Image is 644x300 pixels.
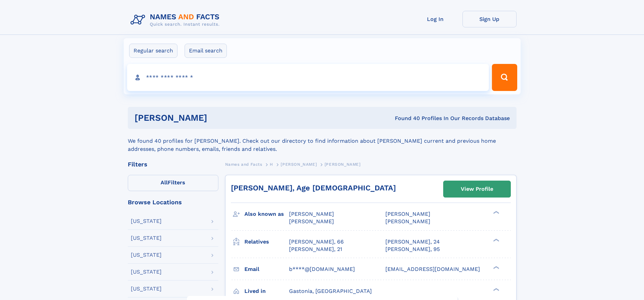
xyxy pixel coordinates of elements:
[289,238,344,246] a: [PERSON_NAME], 66
[128,129,517,153] div: We found 40 profiles for [PERSON_NAME]. Check out our directory to find information about [PERSON...
[289,218,334,225] span: [PERSON_NAME]
[289,211,334,217] span: [PERSON_NAME]
[408,11,462,27] a: Log In
[131,269,162,275] div: [US_STATE]
[301,115,510,122] div: Found 40 Profiles In Our Records Database
[128,199,218,205] div: Browse Locations
[244,208,289,220] h3: Also known as
[161,179,168,186] span: All
[492,238,500,242] div: ❯
[131,286,162,292] div: [US_STATE]
[385,246,440,253] a: [PERSON_NAME], 95
[289,246,342,253] a: [PERSON_NAME], 21
[135,114,301,122] h1: [PERSON_NAME]
[289,288,372,294] span: Gastonia, [GEOGRAPHIC_DATA]
[492,210,500,215] div: ❯
[385,218,430,225] span: [PERSON_NAME]
[270,160,273,168] a: H
[244,263,289,275] h3: Email
[385,238,440,246] a: [PERSON_NAME], 24
[185,44,227,58] label: Email search
[128,11,225,29] img: Logo Names and Facts
[129,44,177,58] label: Regular search
[281,162,317,167] span: [PERSON_NAME]
[444,181,510,197] a: View Profile
[244,285,289,297] h3: Lived in
[385,211,430,217] span: [PERSON_NAME]
[461,181,493,197] div: View Profile
[462,11,517,27] a: Sign Up
[325,162,361,167] span: [PERSON_NAME]
[244,236,289,248] h3: Relatives
[131,252,162,258] div: [US_STATE]
[270,162,273,167] span: H
[231,184,396,192] a: [PERSON_NAME], Age [DEMOGRAPHIC_DATA]
[492,64,517,91] button: Search Button
[128,175,218,191] label: Filters
[131,235,162,241] div: [US_STATE]
[128,161,218,167] div: Filters
[492,287,500,292] div: ❯
[127,64,489,91] input: search input
[385,266,480,272] span: [EMAIL_ADDRESS][DOMAIN_NAME]
[131,218,162,224] div: [US_STATE]
[492,265,500,270] div: ❯
[281,160,317,168] a: [PERSON_NAME]
[225,160,262,168] a: Names and Facts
